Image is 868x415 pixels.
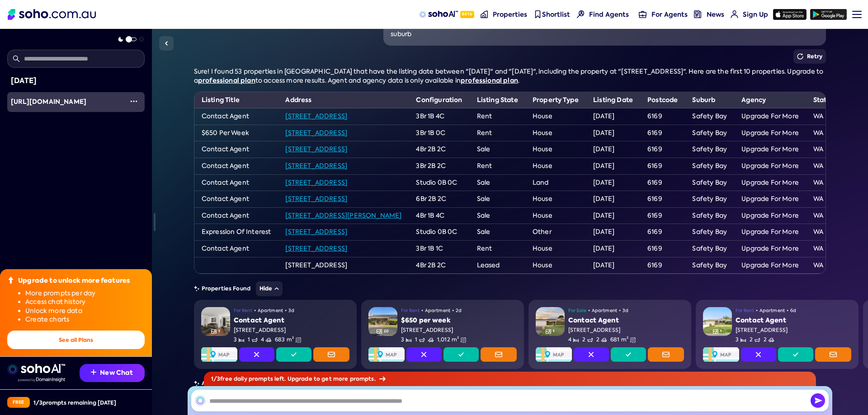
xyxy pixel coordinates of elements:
img: Data provided by Domain Insight [18,378,65,382]
span: 2 [764,336,774,344]
td: 3Br 1B 4C [409,108,469,125]
img: Bedrooms [573,337,579,343]
td: Upgrade For More [734,108,806,125]
td: WA [806,158,838,174]
th: Listing State [470,92,525,108]
img: Map [368,347,405,362]
span: News [707,10,724,19]
img: properties-nav icon [481,10,488,18]
td: House [525,125,586,141]
li: Create charts [25,315,145,324]
li: Access chat history [25,298,145,307]
img: Bathrooms [252,337,257,343]
span: • [285,307,287,314]
img: Carspots [769,337,774,343]
span: • [452,307,454,314]
img: SohoAI logo black [195,395,206,406]
span: 1 [218,329,220,334]
span: For Rent [736,307,754,314]
td: [DATE] [586,240,640,257]
img: for-agents-nav icon [639,10,646,18]
a: PropertyGallery Icon1For Sale•Apartment•3dContact Agent[STREET_ADDRESS]4Bedrooms2Bathrooms2Carspo... [528,300,691,369]
div: Add to match profile [194,376,826,391]
td: WA [806,224,838,241]
td: WA [806,125,838,141]
td: WA [806,257,838,274]
img: Gallery Icon [546,329,551,334]
td: Safety Bay [685,207,734,224]
div: $650 per week [401,316,517,325]
img: Find agents icon [577,10,585,18]
img: Gallery Icon [377,329,382,334]
td: Rent [470,108,525,125]
a: [STREET_ADDRESS] [285,145,347,153]
span: Apartment [258,307,283,314]
th: Configuration [409,92,469,108]
img: Land size [630,337,636,343]
img: Property [536,307,565,336]
span: Apartment [592,307,617,314]
img: Carspots [428,337,434,343]
span: 3 [736,336,746,344]
span: • [787,307,788,314]
td: House [525,191,586,208]
td: 6169 [640,141,685,158]
td: [DATE] [586,141,640,158]
span: Find Agents [589,10,629,19]
a: [STREET_ADDRESS] [285,162,347,170]
span: 4 [568,336,579,344]
span: 1 [415,336,425,344]
td: Upgrade For More [734,257,806,274]
a: PropertyGallery Icon1For Rent•Apartment•6dContact Agent[STREET_ADDRESS]3Bedrooms2Bathrooms2Carspo... [696,300,859,369]
td: [DATE] [586,224,640,241]
span: 683 m² [275,336,294,344]
td: House [525,158,586,174]
a: [STREET_ADDRESS] [285,178,347,187]
a: PropertyGallery Icon1For Rent•Apartment•3dContact Agent[STREET_ADDRESS]3Bedrooms1Bathrooms4Carspo... [194,300,357,369]
span: 681 m² [610,336,628,344]
img: Land size [296,337,301,343]
td: 4Br 1B 4C [409,207,469,224]
a: professional plan [461,76,518,85]
img: Gallery Icon [713,329,718,334]
td: 6169 [640,174,685,191]
span: 20 [384,329,389,334]
td: House [525,141,586,158]
span: • [619,307,621,314]
button: Send [811,393,825,408]
img: Carspots [601,337,607,343]
img: Retry icon [797,53,803,60]
td: Other [525,224,586,241]
td: Rent [470,158,525,174]
td: Rent [470,125,525,141]
img: news-nav icon [694,10,702,18]
img: Bathrooms [587,337,593,343]
td: WA [806,191,838,208]
div: Contact Agent [736,316,851,325]
div: Upgrade to unlock more features [18,276,130,285]
button: Retry [793,49,826,64]
td: [DATE] [586,174,640,191]
span: 1 [553,329,554,334]
div: [DATE] [11,75,141,87]
img: Arrow icon [379,377,386,381]
span: 3d [623,307,628,314]
td: Sale [470,174,525,191]
a: [STREET_ADDRESS] [285,244,347,252]
th: Listing Title [194,92,278,108]
td: Contact Agent [194,108,278,125]
div: 1 / 3 free daily prompts left. Upgrade to get more prompts. [204,372,816,386]
td: Safety Bay [685,158,734,174]
td: 6Br 2B 2C [409,191,469,208]
td: Sale [470,207,525,224]
img: Bedrooms [239,337,244,343]
th: State [806,92,838,108]
td: [DATE] [586,125,640,141]
div: [STREET_ADDRESS] [234,326,349,334]
td: 6169 [640,257,685,274]
span: [URL][DOMAIN_NAME] [11,97,86,106]
td: Sale [470,224,525,241]
td: Safety Bay [685,224,734,241]
img: google-play icon [810,9,847,20]
td: Safety Bay [685,240,734,257]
